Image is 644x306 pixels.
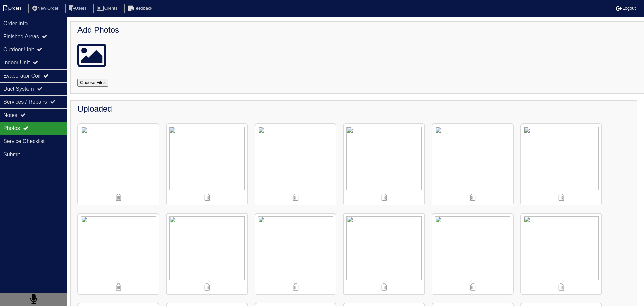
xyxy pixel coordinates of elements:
[616,6,636,11] a: Logout
[432,124,513,205] img: 1r6vm3fjshx4embyxr4sy87y25o0
[65,6,92,11] a: Users
[255,214,336,294] img: skfvdiqh2lpb769fsjhwmd12xh9h
[93,6,123,11] a: Clients
[167,214,247,294] img: kdhqa6jax4yyaqzeo4qa077utznu
[344,214,424,294] img: a3v8y4tzlsb14vtew814727xla9p
[521,124,601,205] img: o5nq9vkotwdic4ugx64cz524n0k1
[77,104,634,114] h4: Uploaded
[78,124,159,205] img: giei16cil2bx6v7r4hxanwny2hl2
[28,6,64,11] a: New Order
[521,214,601,294] img: a9jgegpbhejcgfgzwh23x11e33z8
[28,4,64,13] li: New Order
[432,214,513,294] img: zi23nfm0tua4z7kq4yd92p2hs1bi
[65,4,92,13] li: Users
[344,124,424,205] img: uzwau8bj4ns55cc456mx58kqbkzh
[124,4,158,13] li: Feedback
[255,124,336,205] img: k8plj2mh5xz1it3xjym7vx5b7ysf
[93,4,123,13] li: Clients
[77,25,640,35] h4: Add Photos
[167,124,247,205] img: fd8ftw0s8puqubuks7f6co3aeedc
[78,214,159,294] img: 289og9ov0tb85icq7u92tn17a567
